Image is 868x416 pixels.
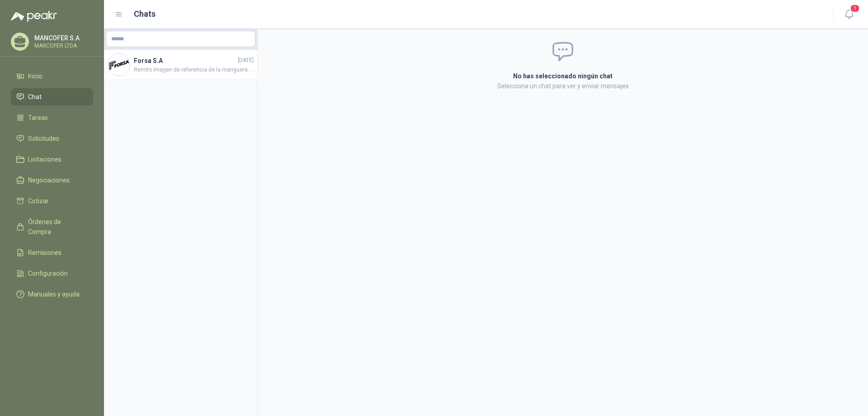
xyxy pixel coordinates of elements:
[11,172,93,189] a: Negociaciones
[28,175,70,185] span: Negociaciones
[28,134,59,143] span: Solicitudes
[28,217,85,237] span: Órdenes de Compra
[11,213,93,240] a: Órdenes de Compra
[28,289,80,299] span: Manuales y ayuda
[841,6,857,23] button: 1
[11,151,93,168] a: Licitaciones
[134,8,156,20] h1: Chats
[11,286,93,303] a: Manuales y ayuda
[11,265,93,282] a: Configuración
[134,56,236,66] h4: Forsa S.A
[34,43,91,48] p: MANCOFER LTDA
[11,192,93,210] a: Cotizar
[28,113,48,123] span: Tareas
[11,130,93,147] a: Solicitudes
[34,35,91,41] p: MANCOFER S.A
[28,268,68,278] span: Configuración
[108,54,130,76] img: Company Logo
[28,71,42,81] span: Inicio
[405,81,721,91] p: Selecciona un chat para ver y enviar mensajes
[405,71,721,81] h2: No has seleccionado ningún chat
[850,4,860,13] span: 1
[11,67,93,85] a: Inicio
[28,154,61,164] span: Licitaciones
[238,56,254,65] span: [DATE]
[11,88,93,105] a: Chat
[11,109,93,126] a: Tareas
[28,92,42,102] span: Chat
[28,248,61,258] span: Remisiones
[11,11,57,22] img: Logo peakr
[28,196,49,206] span: Cotizar
[104,50,257,80] a: Company LogoForsa S.A[DATE]Remito Imagen de referencia de la manguera cotizada
[134,66,254,74] span: Remito Imagen de referencia de la manguera cotizada
[11,244,93,261] a: Remisiones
